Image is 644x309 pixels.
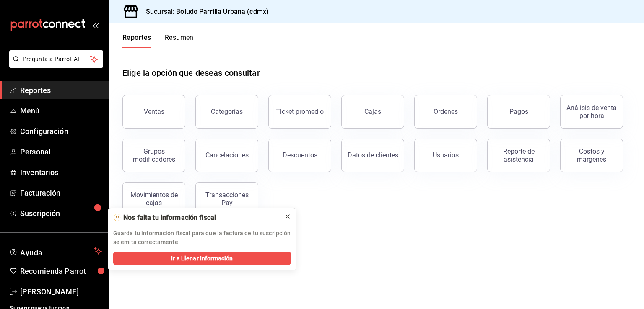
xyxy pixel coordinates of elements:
[20,286,102,297] span: [PERSON_NAME]
[20,167,102,178] span: Inventarios
[128,191,180,207] div: Movimientos de cajas
[23,55,90,64] span: Pregunta a Parrot AI
[122,182,185,216] button: Movimientos de cajas
[9,50,103,68] button: Pregunta a Parrot AI
[6,61,103,70] a: Pregunta a Parrot AI
[144,108,164,116] div: Ventas
[348,151,398,159] div: Datos de clientes
[122,33,151,48] button: Reportes
[20,187,102,198] span: Facturación
[20,105,102,116] span: Menú
[268,139,331,172] button: Descuentos
[20,146,102,157] span: Personal
[566,147,618,163] div: Costos y márgenes
[113,252,291,265] button: Ir a Llenar Información
[364,107,382,117] div: Cajas
[560,95,623,129] button: Análisis de venta por hora
[113,213,278,222] div: 🫥 Nos falta tu información fiscal
[487,95,550,129] button: Pagos
[20,85,102,96] span: Reportes
[566,104,618,120] div: Análisis de venta por hora
[283,151,317,159] div: Descuentos
[276,108,324,116] div: Ticket promedio
[341,95,404,129] a: Cajas
[205,151,249,159] div: Cancelaciones
[414,139,477,172] button: Usuarios
[268,95,331,129] button: Ticket promedio
[211,108,243,116] div: Categorías
[165,33,194,48] button: Resumen
[92,22,99,28] button: open_drawer_menu
[509,108,528,116] div: Pagos
[195,139,258,172] button: Cancelaciones
[20,246,91,256] span: Ayuda
[139,7,269,17] h3: Sucursal: Boludo Parrilla Urbana (cdmx)
[113,229,291,247] p: Guarda tu información fiscal para que la factura de tu suscripción se emita correctamente.
[493,147,545,163] div: Reporte de asistencia
[122,67,260,79] h1: Elige la opción que deseas consultar
[201,191,253,207] div: Transacciones Pay
[171,254,233,263] span: Ir a Llenar Información
[560,139,623,172] button: Costos y márgenes
[20,265,102,277] span: Recomienda Parrot
[434,108,458,116] div: Órdenes
[122,95,185,129] button: Ventas
[487,139,550,172] button: Reporte de asistencia
[341,139,404,172] button: Datos de clientes
[414,95,477,129] button: Órdenes
[122,139,185,172] button: Grupos modificadores
[128,147,180,163] div: Grupos modificadores
[20,126,102,137] span: Configuración
[122,33,194,48] div: navigation tabs
[195,182,258,216] button: Transacciones Pay
[195,95,258,129] button: Categorías
[20,208,102,219] span: Suscripción
[433,151,459,159] div: Usuarios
